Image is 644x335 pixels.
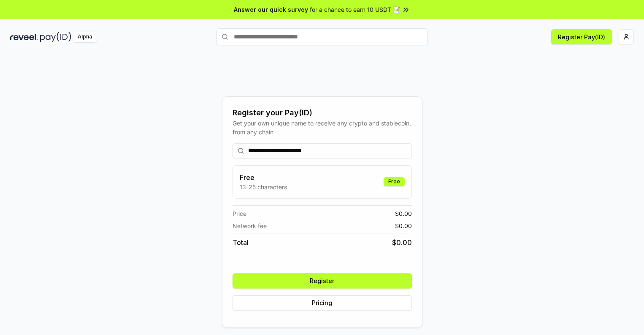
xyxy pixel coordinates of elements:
[233,237,249,248] span: Total
[240,172,287,182] h3: Free
[233,273,412,289] button: Register
[384,177,405,186] div: Free
[240,182,287,191] p: 13-25 characters
[233,209,246,218] span: Price
[233,119,412,136] div: Get your own unique name to receive any crypto and stablecoin, from any chain
[551,29,612,44] button: Register Pay(ID)
[392,237,412,248] span: $ 0.00
[73,32,97,42] div: Alpha
[233,295,412,310] button: Pricing
[233,221,267,230] span: Network fee
[395,209,412,218] span: $ 0.00
[40,32,71,42] img: pay_id
[310,5,400,14] span: for a chance to earn 10 USDT 📝
[234,5,308,14] span: Answer our quick survey
[233,107,412,119] div: Register your Pay(ID)
[10,32,38,42] img: reveel_dark
[395,221,412,230] span: $ 0.00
